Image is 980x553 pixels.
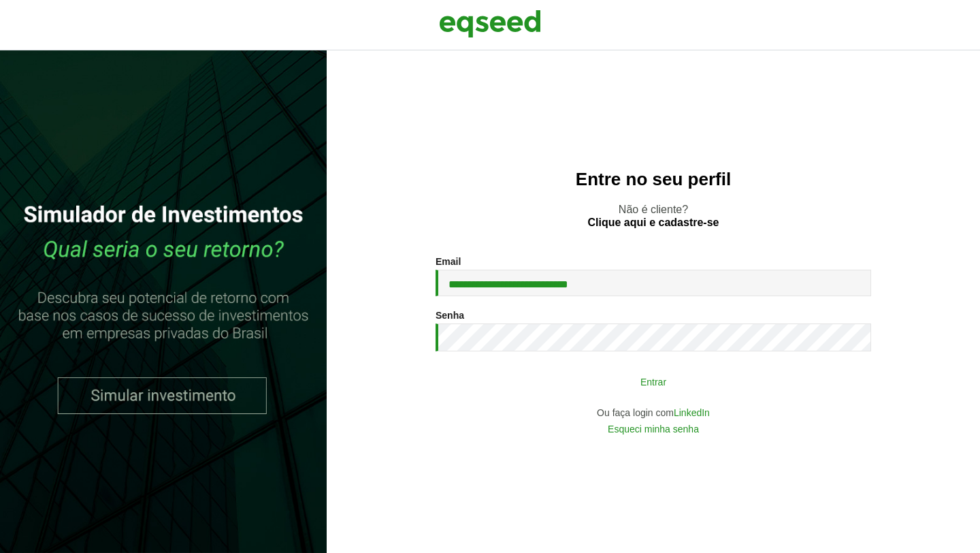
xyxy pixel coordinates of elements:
[436,311,464,320] label: Senha
[354,203,953,229] p: Não é cliente?
[674,408,710,417] a: LinkedIn
[588,217,719,228] a: Clique aqui e cadastre-se
[476,368,830,394] button: Entrar
[436,257,461,266] label: Email
[439,7,541,41] img: EqSeed Logo
[436,408,871,417] div: Ou faça login com
[608,424,699,434] a: Esqueci minha senha
[354,170,953,189] h2: Entre no seu perfil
